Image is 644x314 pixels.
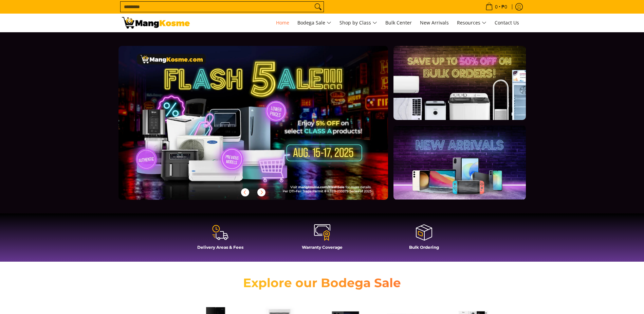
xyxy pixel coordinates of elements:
[483,3,509,11] span: •
[495,19,519,26] span: Contact Us
[417,14,452,32] a: New Arrivals
[457,19,486,27] span: Resources
[339,19,377,27] span: Shop by Class
[491,14,522,32] a: Contact Us
[173,224,268,255] a: Delivery Areas & Fees
[122,17,190,29] img: Mang Kosme: Your Home Appliances Warehouse Sale Partner!
[494,4,499,9] span: 0
[254,185,269,200] button: Next
[276,19,289,26] span: Home
[376,245,472,250] h4: Bulk Ordering
[273,14,293,32] a: Home
[238,185,253,200] button: Previous
[297,19,331,27] span: Bodega Sale
[500,4,508,9] span: ₱0
[118,46,410,211] a: More
[173,245,268,250] h4: Delivery Areas & Fees
[294,14,335,32] a: Bodega Sale
[336,14,381,32] a: Shop by Class
[420,19,449,26] span: New Arrivals
[275,224,370,255] a: Warranty Coverage
[376,224,472,255] a: Bulk Ordering
[197,14,522,32] nav: Main Menu
[382,14,415,32] a: Bulk Center
[275,245,370,250] h4: Warranty Coverage
[224,275,421,291] h2: Explore our Bodega Sale
[385,19,412,26] span: Bulk Center
[454,14,490,32] a: Resources
[313,2,324,12] button: Search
